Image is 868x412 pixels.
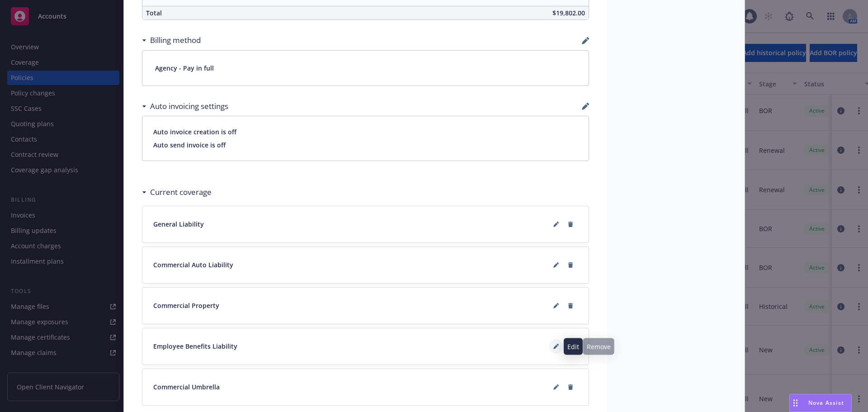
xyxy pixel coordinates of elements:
[150,34,201,46] h3: Billing method
[142,34,201,46] div: Billing method
[153,382,220,392] span: Commercial Umbrella
[150,100,228,112] h3: Auto invoicing settings
[153,260,233,270] span: Commercial Auto Liability
[808,399,844,407] span: Nova Assist
[150,186,212,198] h3: Current coverage
[153,219,204,229] span: General Liability
[790,394,801,412] div: Drag to move
[153,140,578,150] span: Auto send invoice is off
[153,127,578,137] span: Auto invoice creation is off
[153,341,237,351] span: Employee Benefits Liability
[153,301,219,310] span: Commercial Property
[142,186,212,198] div: Current coverage
[146,9,162,17] span: Total
[142,100,228,112] div: Auto invoicing settings
[142,51,589,85] div: Agency - Pay in full
[789,394,852,412] button: Nova Assist
[552,9,585,17] span: $19,802.00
